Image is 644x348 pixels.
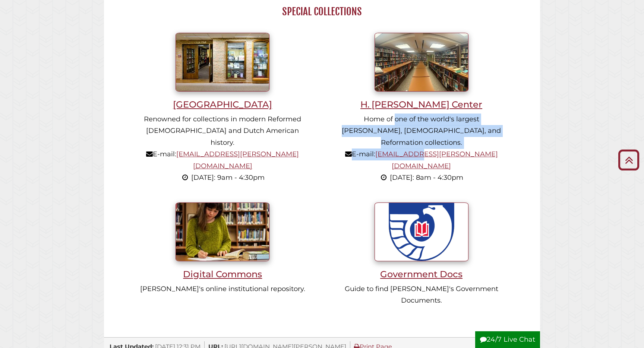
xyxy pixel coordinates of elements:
[136,283,309,295] p: [PERSON_NAME]'s online institutional repository.
[375,202,468,261] img: U.S. Government Documents seal
[615,154,642,166] a: Back to Top
[136,269,309,280] h3: Digital Commons
[176,150,299,170] a: [EMAIL_ADDRESS][PERSON_NAME][DOMAIN_NAME]
[176,33,269,92] img: Heritage Hall entrance
[375,33,468,92] img: Inside Meeter Center
[335,269,508,280] h3: Government Docs
[176,202,269,261] img: Student writing inside library
[136,114,309,184] p: Renowned for collections in modern Reformed [DEMOGRAPHIC_DATA] and Dutch American history. E-mail:
[335,283,508,307] p: Guide to find [PERSON_NAME]'s Government Documents.
[136,99,309,110] h3: [GEOGRAPHIC_DATA]
[335,99,508,110] h3: H. [PERSON_NAME] Center
[335,114,508,184] p: Home of one of the world's largest [PERSON_NAME], [DEMOGRAPHIC_DATA], and Reformation collections...
[390,173,463,182] span: [DATE]: 8am - 4:30pm
[335,58,508,110] a: H. [PERSON_NAME] Center
[123,5,521,18] h2: Special Collections
[375,150,498,170] a: [EMAIL_ADDRESS][PERSON_NAME][DOMAIN_NAME]
[335,227,508,280] a: Government Docs
[191,173,265,182] span: [DATE]: 9am - 4:30pm
[136,58,309,110] a: [GEOGRAPHIC_DATA]
[136,227,309,280] a: Digital Commons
